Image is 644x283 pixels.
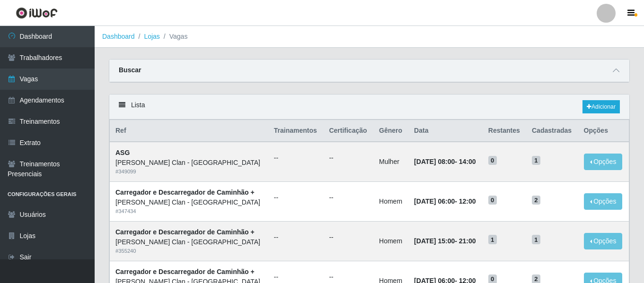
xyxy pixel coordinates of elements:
div: [PERSON_NAME] Clan - [GEOGRAPHIC_DATA] [115,237,263,247]
strong: - [414,237,476,245]
a: Adicionar [582,100,620,113]
th: Data [408,120,483,142]
ul: -- [274,232,318,242]
a: Dashboard [102,33,135,40]
strong: Carregador e Descarregador de Caminhão + [115,189,255,196]
span: 1 [532,156,540,165]
th: Trainamentos [268,120,324,142]
div: # 355240 [115,247,263,255]
span: 2 [532,196,540,205]
nav: breadcrumb [95,26,644,48]
strong: ASG [115,149,130,156]
button: Opções [584,233,623,249]
div: Lista [109,94,629,120]
time: 14:00 [459,158,476,165]
th: Gênero [373,120,408,142]
div: [PERSON_NAME] Clan - [GEOGRAPHIC_DATA] [115,197,263,207]
ul: -- [329,193,368,203]
span: 1 [488,235,497,244]
li: Vagas [160,32,188,42]
div: # 349099 [115,168,263,176]
ul: -- [274,193,318,203]
strong: Buscar [119,66,141,74]
th: Ref [110,120,268,142]
span: 0 [488,196,497,205]
button: Opções [584,154,623,170]
span: 0 [488,156,497,165]
div: [PERSON_NAME] Clan - [GEOGRAPHIC_DATA] [115,158,263,168]
strong: - [414,197,476,205]
ul: -- [329,153,368,163]
ul: -- [329,272,368,282]
time: [DATE] 06:00 [414,197,455,205]
time: [DATE] 08:00 [414,158,455,165]
th: Cadastradas [526,120,578,142]
strong: Carregador e Descarregador de Caminhão + [115,268,255,275]
time: [DATE] 15:00 [414,237,455,245]
time: 21:00 [459,237,476,245]
td: Homem [373,182,408,222]
button: Opções [584,193,623,210]
th: Certificação [323,120,373,142]
span: 1 [532,235,540,244]
img: CoreUI Logo [16,7,58,19]
td: Mulher [373,142,408,181]
a: Lojas [144,33,159,40]
strong: Carregador e Descarregador de Caminhão + [115,228,255,236]
div: # 347434 [115,207,263,215]
strong: - [414,158,476,165]
th: Opções [578,120,629,142]
td: Homem [373,221,408,261]
ul: -- [329,232,368,242]
th: Restantes [483,120,526,142]
ul: -- [274,153,318,163]
time: 12:00 [459,197,476,205]
ul: -- [274,272,318,282]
